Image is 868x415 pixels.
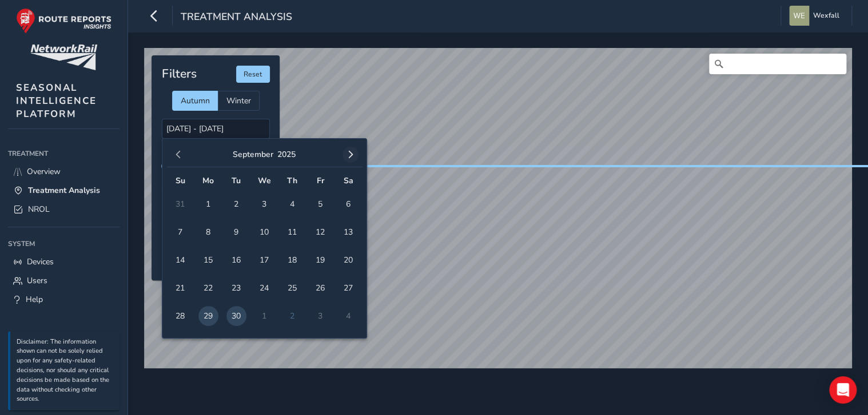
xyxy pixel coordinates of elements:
[277,149,296,160] button: 2025
[170,306,190,326] span: 28
[344,175,353,186] span: Sa
[198,278,218,298] span: 22
[339,222,359,242] span: 13
[170,278,190,298] span: 21
[232,175,241,186] span: Tu
[310,278,331,298] span: 26
[226,95,251,106] span: Winter
[226,222,246,242] span: 9
[27,166,61,177] span: Overview
[8,235,120,252] div: System
[339,194,359,214] span: 6
[226,250,246,270] span: 16
[258,175,271,186] span: We
[198,194,218,214] span: 1
[339,278,359,298] span: 27
[170,250,190,270] span: 14
[789,6,843,26] button: Wexfall
[226,194,246,214] span: 2
[202,175,214,186] span: Mo
[218,91,260,111] div: Winter
[282,278,302,298] span: 25
[8,271,120,290] a: Users
[198,222,218,242] span: 8
[709,54,846,74] input: Search
[8,252,120,271] a: Devices
[8,200,120,219] a: NROL
[16,81,97,120] span: SEASONAL INTELLIGENCE PLATFORM
[8,162,120,181] a: Overview
[26,294,43,305] span: Help
[813,6,839,26] span: Wexfall
[30,45,97,70] img: customer logo
[282,250,302,270] span: 18
[282,194,302,214] span: 4
[8,181,120,200] a: Treatment Analysis
[829,376,857,404] div: Open Intercom Messenger
[254,250,274,270] span: 17
[162,67,197,81] h4: Filters
[198,306,218,326] span: 29
[236,66,270,83] button: Reset
[287,175,297,186] span: Th
[176,175,185,186] span: Su
[198,250,218,270] span: 15
[172,91,218,111] div: Autumn
[310,250,331,270] span: 19
[27,275,47,286] span: Users
[28,185,100,196] span: Treatment Analysis
[310,222,331,242] span: 12
[8,145,120,162] div: Treatment
[144,48,852,375] canvas: Map
[181,10,292,26] span: Treatment Analysis
[233,149,273,160] button: September
[254,278,274,298] span: 24
[282,222,302,242] span: 11
[17,337,114,405] p: Disclaimer: The information shown can not be solely relied upon for any safety-related decisions,...
[317,175,324,186] span: Fr
[226,306,246,326] span: 30
[181,95,210,106] span: Autumn
[170,222,190,242] span: 7
[8,290,120,309] a: Help
[16,8,112,34] img: rr logo
[27,256,54,267] span: Devices
[339,250,359,270] span: 20
[310,194,331,214] span: 5
[226,278,246,298] span: 23
[254,222,274,242] span: 10
[254,194,274,214] span: 3
[28,204,50,215] span: NROL
[789,6,809,26] img: diamond-layout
